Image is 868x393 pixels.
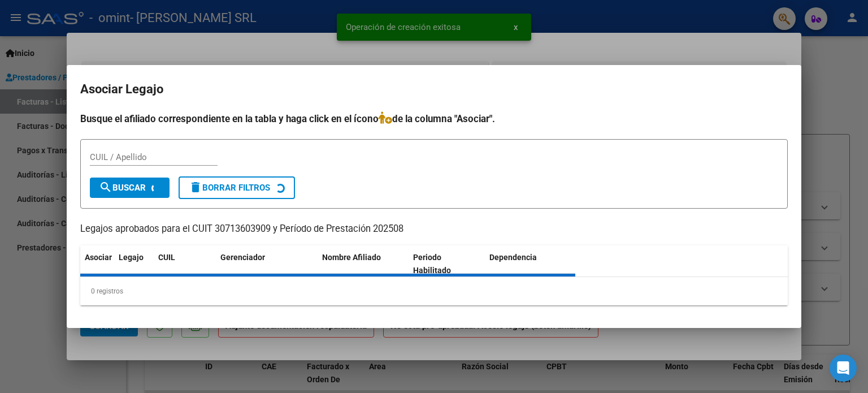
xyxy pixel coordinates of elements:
span: Legajo [119,253,144,262]
button: Buscar [90,178,170,198]
span: Gerenciador [220,253,265,262]
span: Asociar [85,253,112,262]
mat-icon: delete [189,180,202,194]
p: Legajos aprobados para el CUIT 30713603909 y Período de Prestación 202508 [80,222,788,236]
div: 0 registros [80,277,788,305]
div: Open Intercom Messenger [830,355,857,382]
datatable-header-cell: CUIL [154,245,216,283]
mat-icon: search [99,180,112,194]
datatable-header-cell: Gerenciador [216,245,318,283]
span: CUIL [158,253,175,262]
datatable-header-cell: Legajo [114,245,154,283]
span: Nombre Afiliado [322,253,381,262]
span: Dependencia [489,253,537,262]
h4: Busque el afiliado correspondiente en la tabla y haga click en el ícono de la columna "Asociar". [80,111,788,126]
datatable-header-cell: Periodo Habilitado [409,245,485,283]
span: Borrar Filtros [189,183,270,193]
datatable-header-cell: Dependencia [485,245,576,283]
datatable-header-cell: Nombre Afiliado [318,245,409,283]
button: Borrar Filtros [179,176,295,199]
span: Buscar [99,183,146,193]
h2: Asociar Legajo [80,79,788,100]
datatable-header-cell: Asociar [80,245,114,283]
span: Periodo Habilitado [413,253,451,275]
